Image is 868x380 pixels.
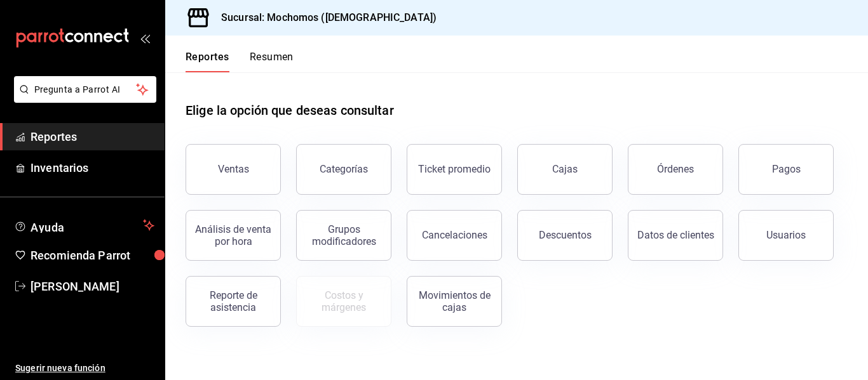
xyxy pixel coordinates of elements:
[304,223,383,247] div: Grupos modificadores
[407,144,502,195] button: Ticket promedio
[140,33,150,43] button: open_drawer_menu
[407,210,502,261] button: Cancelaciones
[14,76,156,103] button: Pregunta a Parrot AI
[218,163,249,175] div: Ventas
[637,229,714,241] div: Datos de clientes
[738,144,834,195] button: Pagos
[34,83,137,96] span: Pregunta a Parrot AI
[15,362,154,375] span: Sugerir nueva función
[418,163,491,175] div: Ticket promedio
[296,210,391,261] button: Grupos modificadores
[517,210,613,261] button: Descuentos
[766,229,806,241] div: Usuarios
[31,128,154,145] span: Reportes
[657,163,694,175] div: Órdenes
[304,289,383,313] div: Costos y márgenes
[194,223,273,247] div: Análisis de venta por hora
[296,144,391,195] button: Categorías
[628,144,723,195] button: Órdenes
[415,289,494,313] div: Movimientos de cajas
[250,51,294,72] button: Resumen
[296,276,391,327] button: Contrata inventarios para ver este reporte
[186,144,281,195] button: Ventas
[422,229,487,241] div: Cancelaciones
[9,92,156,105] a: Pregunta a Parrot AI
[628,210,723,261] button: Datos de clientes
[31,278,154,295] span: [PERSON_NAME]
[552,162,578,177] div: Cajas
[772,163,801,175] div: Pagos
[31,247,154,264] span: Recomienda Parrot
[186,276,281,327] button: Reporte de asistencia
[186,51,294,72] div: navigation tabs
[186,101,394,120] h1: Elige la opción que deseas consultar
[517,144,613,195] a: Cajas
[186,51,229,72] button: Reportes
[738,210,834,261] button: Usuarios
[320,163,368,175] div: Categorías
[31,159,154,176] span: Inventarios
[31,218,138,233] span: Ayuda
[539,229,592,241] div: Descuentos
[186,210,281,261] button: Análisis de venta por hora
[407,276,502,327] button: Movimientos de cajas
[194,289,273,313] div: Reporte de asistencia
[211,10,437,25] h3: Sucursal: Mochomos ([DEMOGRAPHIC_DATA])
